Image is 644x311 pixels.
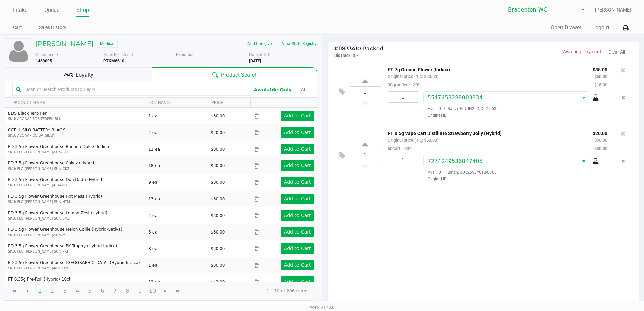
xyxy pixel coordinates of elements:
[76,71,93,79] span: Loyalty
[171,285,184,297] span: Go to the last page
[13,23,22,32] a: Cart
[388,138,438,143] small: Original price (1 @ $50.00)
[401,146,412,151] span: -60%
[508,6,574,14] span: Bradenton WC
[145,191,208,207] td: 13 ea
[24,288,30,294] span: Go to the previous page
[145,141,208,157] td: 11 ea
[483,48,601,55] p: Awaiting Payment
[284,196,311,201] app-button-loader: Add to Cart
[428,158,483,164] span: 7274249536847405
[281,160,314,171] button: Add to Cart
[96,285,109,297] span: Page 6
[143,98,204,108] th: ON HAND
[441,170,448,175] span: ·
[205,98,251,108] th: PRICE
[284,113,311,118] app-button-loader: Add to Cart
[33,285,46,297] span: Page 1
[103,59,124,63] b: P7KM6610
[301,86,306,93] button: All
[608,49,625,56] button: Clear All
[281,144,314,154] button: Add to Cart
[619,155,628,168] button: Remove the package from the orderLine
[593,65,607,72] p: $35.00
[176,59,180,63] b: --
[5,224,145,240] td: FD 3.5g Flower Greenhouse Melon Collie (Hybrid-Sativa)
[281,111,314,121] button: Add to Cart
[388,65,582,72] p: FT 7g Ground Flower (Indica)
[163,288,168,294] span: Go to the next page
[145,224,208,240] td: 5 ea
[249,52,272,57] span: Date of Birth
[44,5,59,15] a: Queue
[284,229,311,235] app-button-loader: Add to Cart
[441,106,448,111] span: ·
[145,124,208,141] td: 2 ea
[281,127,314,138] button: Add to Cart
[145,207,208,224] td: 4 ea
[175,288,181,294] span: Go to the last page
[35,59,52,63] b: 1459095
[249,59,261,63] b: [DATE]
[310,305,334,310] span: Web: v1.40.0
[159,285,172,297] span: Go to the next page
[8,232,143,238] p: SKU: FLO-[PERSON_NAME]-SUN-MEC
[8,249,143,254] p: SKU: FLO-[PERSON_NAME]-SUN-PKT
[5,141,145,157] td: FD 3.5g Flower Greenhouse Banana Dulce (Indica)
[284,163,311,168] app-button-loader: Add to Cart
[211,130,225,135] span: $20.00
[211,180,225,185] span: $30.00
[593,146,607,151] small: -$30.00
[334,53,356,58] span: BioTrack ID:
[134,285,146,297] span: Page 9
[334,45,338,52] span: #
[281,210,314,221] button: Add to Cart
[292,86,301,93] span: ᛫
[46,285,59,297] span: Page 2
[388,82,421,87] small: 30grndflwr:
[5,157,145,174] td: FD 3.5g Flower Greenhouse Cakez (Hybrid)
[410,82,421,87] span: -30%
[145,273,208,290] td: 12 ea
[423,112,607,118] span: Original ID:
[211,197,225,201] span: $30.00
[5,124,145,141] td: CCELL SILO BATTERY BLACK
[39,23,66,32] a: Sales History
[35,52,58,57] span: Customer ID
[211,280,225,284] span: $42.00
[281,227,314,237] button: Add to Cart
[58,285,71,297] span: Page 3
[211,114,225,118] span: $30.00
[388,146,412,151] small: 60cart:
[109,285,121,297] span: Page 7
[8,285,21,297] span: Go to the first page
[243,38,278,49] button: Add Caregiver
[211,246,225,251] span: $30.00
[84,285,96,297] span: Page 5
[423,170,497,175] span: Avail: 0 Batch: JUL25SJY01B-0708
[8,133,143,138] p: SKU: ACC-VAP-CC-BATSIBLK
[281,243,314,254] button: Add to Cart
[211,163,225,168] span: $30.00
[121,285,134,297] span: Page 8
[21,285,33,297] span: Go to the previous page
[281,276,314,287] button: Add to Cart
[8,116,143,121] p: SKU: ACC-VAP-BDS-TERPEN-BLK
[428,94,483,101] span: 5547453288003334
[278,38,317,49] button: View State Registry
[423,176,607,182] span: Original ID:
[5,174,145,191] td: FD 3.5g Flower Greenhouse Don Dada (Hybrid)
[281,260,314,270] button: Add to Cart
[190,288,309,294] kendo-pager-info: 1 - 30 of 296 items
[211,263,225,268] span: $30.00
[284,130,311,135] app-button-loader: Add to Cart
[211,213,225,218] span: $30.00
[619,91,628,104] button: Remove the package from the orderLine
[356,53,358,58] span: -
[5,240,145,257] td: FD 3.5g Flower Greenhouse PK Trophy (Hybrid-Indica)
[211,147,225,152] span: $30.00
[284,146,311,152] app-button-loader: Add to Cart
[145,157,208,174] td: 18 ea
[145,240,208,257] td: 8 ea
[284,246,311,251] app-button-loader: Add to Cart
